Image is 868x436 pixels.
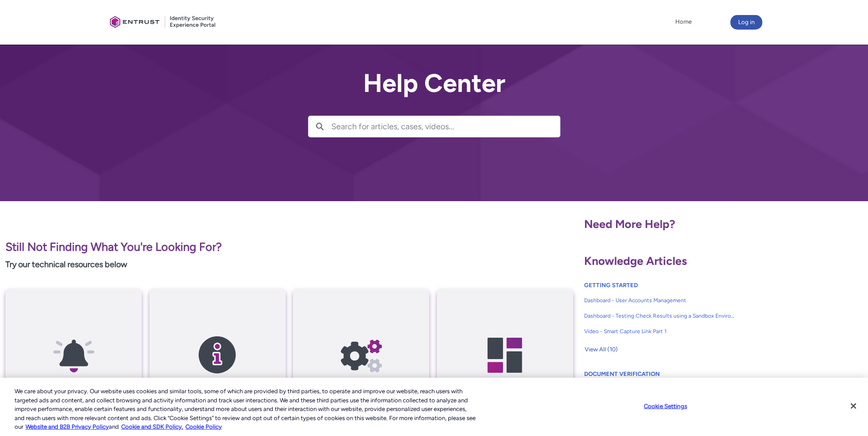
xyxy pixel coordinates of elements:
span: Knowledge Articles [584,254,687,268]
input: Search for articles, cases, videos... [331,116,560,137]
button: Log in [730,15,762,30]
a: Dashboard - Testing Check Results using a Sandbox Environment [584,308,735,324]
button: Cookie Settings [637,397,694,416]
button: Close [843,396,863,416]
img: SDK Release Notes [174,306,261,404]
a: Dashboard - User Accounts Management [584,293,735,308]
span: Dashboard - Testing Check Results using a Sandbox Environment [584,312,735,320]
span: Video - Smart Capture Link Part 1 [584,327,735,335]
a: Cookie Policy [185,423,222,430]
a: GETTING STARTED [584,282,638,289]
button: Search [308,116,331,137]
a: Cookie and SDK Policy. [121,423,183,430]
img: API Reference [318,306,405,404]
span: Dashboard - User Accounts Management [584,296,735,304]
div: We care about your privacy. Our website uses cookies and similar tools, some of which are provide... [15,387,478,431]
button: View All (10) [584,342,618,357]
a: Home [673,15,694,29]
img: API Release Notes [31,306,117,404]
span: View All (10) [585,343,618,356]
p: Still Not Finding What You're Looking For? [5,238,573,256]
a: More information about our cookie policy., opens in a new tab [26,423,109,430]
a: Video - Smart Capture Link Part 1 [584,324,735,339]
a: DOCUMENT VERIFICATION [584,370,660,377]
img: Developer Hub [462,306,548,404]
p: Try our technical resources below [5,259,573,271]
span: Need More Help? [584,217,675,231]
h2: Help Center [308,69,560,97]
